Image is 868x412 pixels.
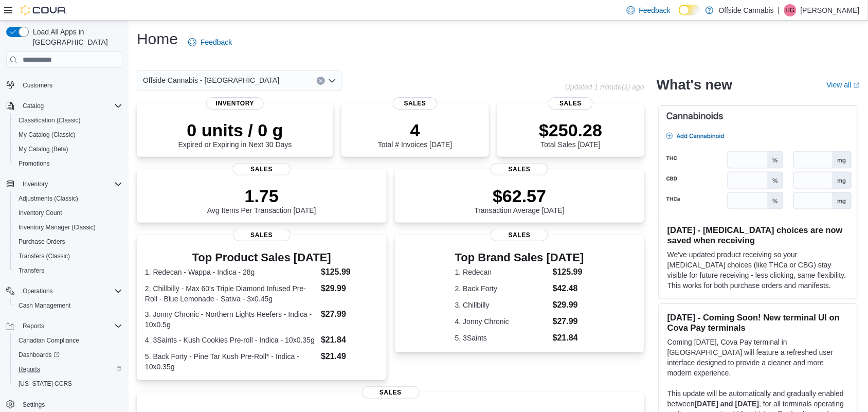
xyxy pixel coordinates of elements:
[14,129,80,141] a: My Catalog (Classic)
[553,282,584,295] dd: $42.48
[553,299,584,311] dd: $29.99
[719,4,774,16] p: Offside Cannabis
[321,282,378,295] dd: $29.99
[19,320,48,332] button: Reports
[553,315,584,328] dd: $27.99
[206,97,264,110] span: Inventory
[19,301,70,310] span: Cash Management
[14,143,122,155] span: My Catalog (Beta)
[10,263,126,278] button: Transfers
[14,129,122,141] span: My Catalog (Classic)
[14,207,66,219] a: Inventory Count
[378,120,452,140] p: 4
[19,398,122,411] span: Settings
[14,157,54,170] a: Promotions
[10,156,126,171] button: Promotions
[29,27,122,47] span: Load All Apps in [GEOGRAPHIC_DATA]
[321,266,378,278] dd: $125.99
[23,102,44,110] span: Catalog
[23,322,44,330] span: Reports
[145,335,317,345] dt: 4. 3Saints - Kush Cookies Pre-roll - Indica - 10x0.35g
[14,250,74,262] a: Transfers (Classic)
[455,267,549,277] dt: 1. Redecan
[553,332,584,344] dd: $21.84
[178,120,292,140] p: 0 units / 0 g
[679,5,700,15] input: Dark Mode
[19,178,122,190] span: Inventory
[455,283,549,294] dt: 2. Back Forty
[233,163,291,175] span: Sales
[778,4,780,16] p: |
[207,186,316,214] div: Avg Items Per Transaction [DATE]
[14,250,122,262] span: Transfers (Classic)
[178,120,292,149] div: Expired or Expiring in Next 30 Days
[14,207,122,219] span: Inventory Count
[19,285,57,297] button: Operations
[455,300,549,310] dt: 3. Chillbilly
[667,312,849,333] h3: [DATE] - Coming Soon! New terminal UI on Cova Pay terminals
[2,284,126,298] button: Operations
[14,221,122,234] span: Inventory Manager (Classic)
[639,5,671,15] span: Feedback
[14,349,64,361] a: Dashboards
[233,229,291,241] span: Sales
[2,397,126,412] button: Settings
[19,336,79,345] span: Canadian Compliance
[321,334,378,346] dd: $21.84
[10,113,126,128] button: Classification (Classic)
[19,145,68,153] span: My Catalog (Beta)
[14,221,100,234] a: Inventory Manager (Classic)
[145,309,317,330] dt: 3. Jonny Chronic - Northern Lights Reefers - Indica - 10x0.5g
[695,400,759,408] strong: [DATE] and [DATE]
[184,32,236,52] a: Feedback
[19,159,50,168] span: Promotions
[475,186,565,214] div: Transaction Average [DATE]
[362,386,420,399] span: Sales
[19,351,60,359] span: Dashboards
[19,285,122,297] span: Operations
[19,320,122,332] span: Reports
[19,131,76,139] span: My Catalog (Classic)
[2,77,126,92] button: Customers
[14,157,122,170] span: Promotions
[455,316,549,327] dt: 4. Jonny Chronic
[801,4,860,16] p: [PERSON_NAME]
[14,114,122,127] span: Classification (Classic)
[14,236,122,248] span: Purchase Orders
[393,97,437,110] span: Sales
[10,362,126,377] button: Reports
[23,401,45,409] span: Settings
[19,266,44,275] span: Transfers
[19,178,52,190] button: Inventory
[10,142,126,156] button: My Catalog (Beta)
[549,97,593,110] span: Sales
[14,378,122,390] span: Washington CCRS
[321,308,378,320] dd: $27.99
[491,163,548,175] span: Sales
[19,223,96,231] span: Inventory Manager (Classic)
[19,116,81,124] span: Classification (Classic)
[854,82,860,88] svg: External link
[2,177,126,191] button: Inventory
[19,100,122,112] span: Catalog
[10,235,126,249] button: Purchase Orders
[10,249,126,263] button: Transfers (Classic)
[14,114,85,127] a: Classification (Classic)
[14,264,48,277] a: Transfers
[14,236,69,248] a: Purchase Orders
[565,83,644,91] p: Updated 1 minute(s) ago
[378,120,452,149] div: Total # Invoices [DATE]
[19,100,48,112] button: Catalog
[19,380,72,388] span: [US_STATE] CCRS
[539,120,602,149] div: Total Sales [DATE]
[455,333,549,343] dt: 5. 3Saints
[491,229,548,241] span: Sales
[14,264,122,277] span: Transfers
[667,225,849,245] h3: [DATE] - [MEDICAL_DATA] choices are now saved when receiving
[145,283,317,304] dt: 2. Chillbilly - Max 60's Triple Diamond Infused Pre-Roll - Blue Lemonade - Sativa - 3x0.45g
[207,186,316,206] p: 1.75
[14,334,122,347] span: Canadian Compliance
[145,351,317,372] dt: 5. Back Forty - Pine Tar Kush Pre-Roll* - Indica - 10x0.35g
[143,74,279,86] span: Offside Cannabis - [GEOGRAPHIC_DATA]
[10,220,126,235] button: Inventory Manager (Classic)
